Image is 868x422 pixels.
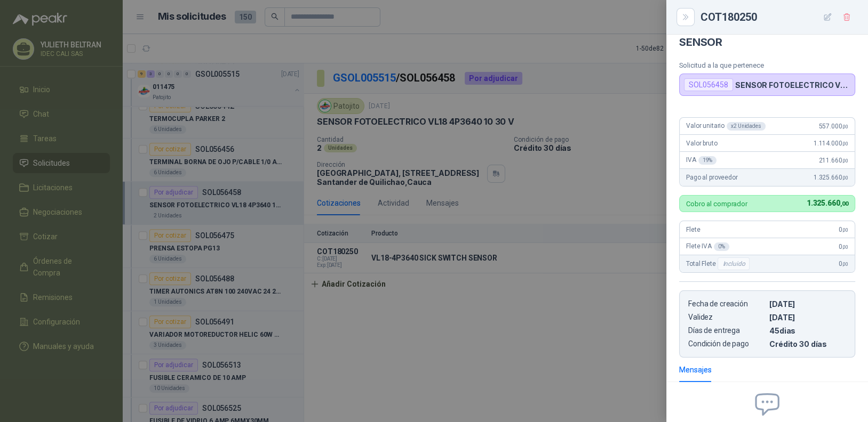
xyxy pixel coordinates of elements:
p: Fecha de creación [688,299,765,309]
p: [DATE] [769,313,846,322]
span: Valor unitario [686,122,766,131]
p: [DATE] [769,299,846,309]
span: Total Flete [686,257,752,270]
span: ,00 [842,261,848,267]
span: 557.000 [818,123,848,130]
div: SOL056458 [684,78,733,91]
p: SENSOR FOTOELECTRICO VL18 4P3640 10 30 V [735,80,850,90]
span: ,00 [842,175,848,181]
div: Incluido [718,257,750,270]
div: COT180250 [700,9,855,26]
span: ,00 [842,244,848,250]
p: Condición de pago [688,339,765,348]
span: Flete IVA [686,242,729,251]
p: Crédito 30 días [769,339,846,348]
span: 1.325.660 [807,199,848,207]
span: 0 [839,243,848,250]
p: Cobro al comprador [686,200,747,207]
p: 45 dias [769,326,846,335]
div: 19 % [698,156,717,165]
p: Validez [688,313,765,322]
span: ,00 [842,141,848,147]
div: Mensajes [679,364,712,376]
span: 0 [839,260,848,267]
span: 1.114.000 [814,140,848,147]
span: ,00 [842,124,848,129]
span: 0 [839,226,848,233]
span: 1.325.660 [814,174,848,181]
h4: VL18-4P3640 SICK SWITCH SENSOR [679,23,855,48]
p: Días de entrega [688,326,765,335]
button: Close [679,11,692,23]
span: Valor bruto [686,140,717,147]
div: x 2 Unidades [727,122,766,131]
div: 0 % [714,242,729,251]
span: ,00 [842,158,848,164]
p: Solicitud a la que pertenece [679,61,855,69]
span: ,00 [840,200,848,207]
span: ,00 [842,227,848,233]
span: IVA [686,156,716,165]
span: Pago al proveedor [686,174,738,181]
span: Flete [686,226,700,233]
span: 211.660 [818,157,848,164]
